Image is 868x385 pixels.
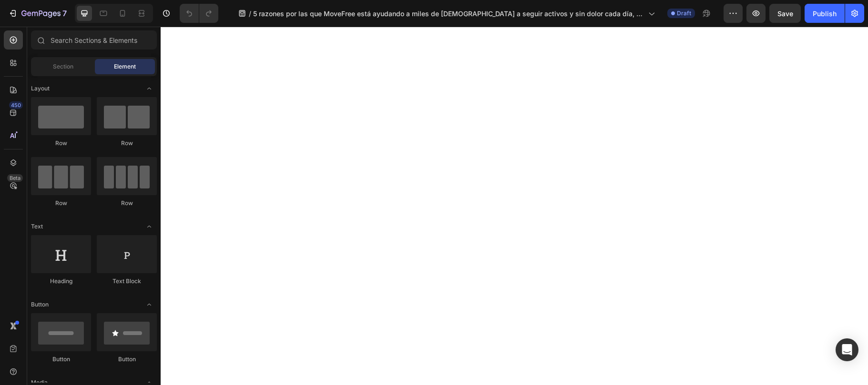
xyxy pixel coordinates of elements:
[62,8,67,19] p: 7
[813,9,837,19] div: Publish
[31,277,91,286] div: Heading
[31,355,91,364] div: Button
[97,355,157,364] div: Button
[31,222,43,231] span: Text
[180,4,218,23] div: Undo/Redo
[114,62,136,71] span: Element
[9,101,23,109] div: 450
[142,81,157,96] span: Toggle open
[31,139,91,148] div: Row
[836,338,858,361] div: Open Intercom Messenger
[97,139,157,148] div: Row
[7,174,23,182] div: Beta
[805,4,845,23] button: Publish
[677,9,691,18] span: Draft
[142,297,157,312] span: Toggle open
[777,10,793,18] span: Save
[31,30,157,49] input: Search Sections & Elements
[161,27,868,385] iframe: Design area
[31,300,49,309] span: Button
[31,199,91,207] div: Row
[249,9,251,19] span: /
[97,199,157,207] div: Row
[769,4,801,23] button: Save
[31,84,50,93] span: Layout
[253,9,644,19] span: 5 razones por las que MoveFree está ayudando a miles de [DEMOGRAPHIC_DATA] a seguir activos y sin...
[53,62,73,71] span: Section
[142,219,157,234] span: Toggle open
[97,277,157,286] div: Text Block
[4,4,71,23] button: 7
